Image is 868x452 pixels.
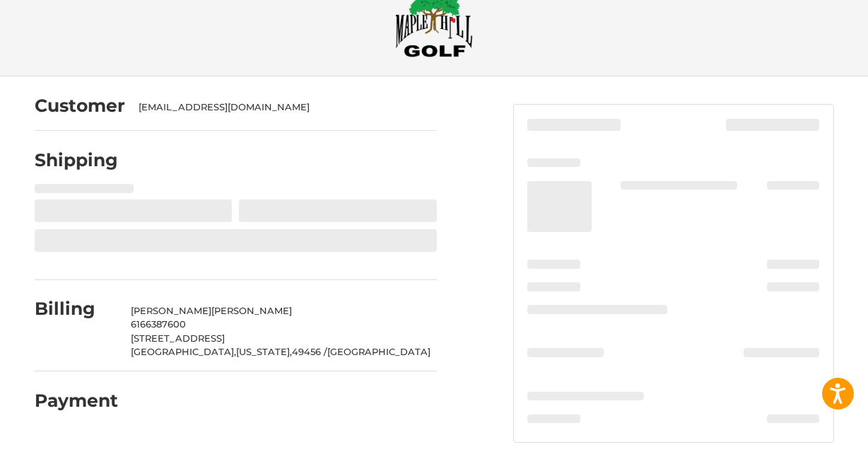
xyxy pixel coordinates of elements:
[131,332,225,344] span: [STREET_ADDRESS]
[139,100,423,115] div: [EMAIL_ADDRESS][DOMAIN_NAME]
[35,390,118,412] h2: Payment
[35,298,117,320] h2: Billing
[14,391,168,438] iframe: Gorgias live chat messenger
[131,318,186,330] span: 6166387600
[751,414,868,452] iframe: Google Customer Reviews
[131,346,236,357] span: [GEOGRAPHIC_DATA],
[35,149,118,171] h2: Shipping
[211,305,292,316] span: [PERSON_NAME]
[35,95,125,117] h2: Customer
[327,346,430,357] span: [GEOGRAPHIC_DATA]
[236,346,292,357] span: [US_STATE],
[131,305,211,316] span: [PERSON_NAME]
[292,346,327,357] span: 49456 /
